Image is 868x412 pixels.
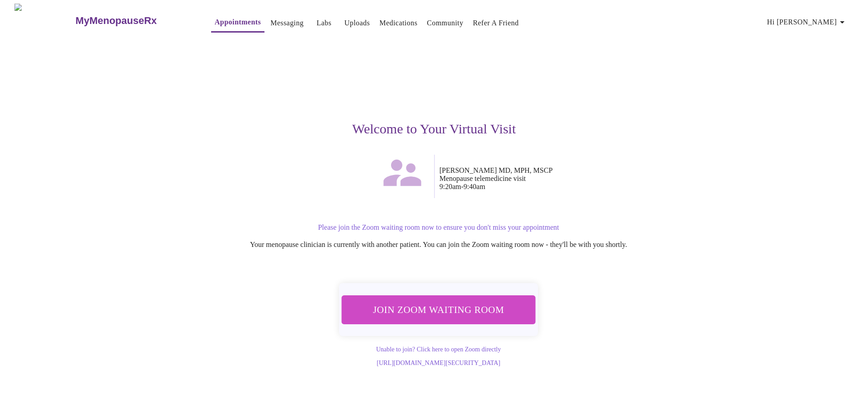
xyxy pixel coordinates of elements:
button: Hi [PERSON_NAME] [764,13,851,31]
span: Hi [PERSON_NAME] [767,16,848,28]
h3: Welcome to Your Virtual Visit [156,121,712,137]
h3: MyMenopauseRx [75,15,157,27]
a: Unable to join? Click here to open Zoom directly [376,346,501,353]
a: Refer a Friend [473,17,519,29]
p: [PERSON_NAME] MD, MPH, MSCP Menopause telemedicine visit 9:20am - 9:40am [439,166,712,191]
button: Labs [310,14,339,32]
button: Join Zoom Waiting Room [341,295,535,324]
a: Appointments [215,16,261,28]
button: Appointments [211,13,264,33]
button: Uploads [341,14,374,32]
button: Community [423,14,467,32]
a: [URL][DOMAIN_NAME][SECURITY_DATA] [377,360,500,366]
a: Uploads [344,17,370,29]
p: Please join the Zoom waiting room now to ensure you don't miss your appointment [165,223,712,232]
button: Refer a Friend [469,14,523,32]
a: Labs [316,17,331,29]
img: MyMenopauseRx Logo [14,4,75,38]
p: Your menopause clinician is currently with another patient. You can join the Zoom waiting room no... [165,241,712,249]
button: Medications [376,14,421,32]
span: Join Zoom Waiting Room [354,301,524,318]
a: Messaging [270,17,303,29]
button: Messaging [267,14,307,32]
a: Medications [379,17,417,29]
a: MyMenopauseRx [75,5,193,37]
a: Community [427,17,463,29]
